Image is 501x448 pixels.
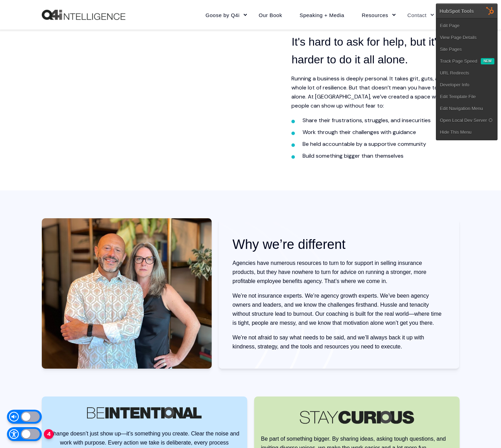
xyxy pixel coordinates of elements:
[87,407,202,419] img: Be Intentional
[42,10,125,20] img: Q4intelligence, LLC logo
[436,3,498,140] div: HubSpot Tools Edit PageView Page DetailsSite Pages Track Page Speed New URL RedirectsDeveloper In...
[436,32,497,44] a: View Page Details
[436,44,497,55] a: Site Pages
[233,333,446,351] p: We’re not afraid to say what needs to be said, and we’ll always back it up with kindness, strateg...
[291,33,459,69] h3: It's hard to ask for help, but it's harder to do it all alone.
[303,151,459,160] li: Build something bigger than themselves
[303,116,459,125] li: Share their frustrations, struggles, and insecurities
[436,67,497,79] a: URL Redirects
[436,55,480,67] a: Track Page Speed
[436,126,497,138] a: Hide This Menu
[233,291,446,328] p: We’re not insurance experts. We’re agency growth experts. We’ve been agency owners and leaders, a...
[291,74,459,110] p: Running a business is deeply personal. It takes grit, guts, and a whole lot of resilience. But th...
[436,91,497,103] a: Edit Template File
[436,115,497,126] a: Open Local Dev Server
[483,3,498,18] img: HubSpot Tools Menu Toggle
[303,140,459,149] li: Be held accountable by a supportive community
[299,411,414,424] img: Stay Curious
[436,20,497,32] a: Edit Page
[436,79,497,91] a: Developer Info
[42,10,125,20] a: Back to Home
[439,8,474,14] div: HubSpot Tools
[436,103,497,115] a: Edit Navigation Menu
[42,21,281,156] iframe: HubSpot Video
[481,58,494,64] div: New
[233,236,446,253] h2: Why we’re different
[303,128,459,137] li: Work through their challenges with guidance
[233,259,446,286] p: Agencies have numerous resources to turn to for support in selling insurance products, but they h...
